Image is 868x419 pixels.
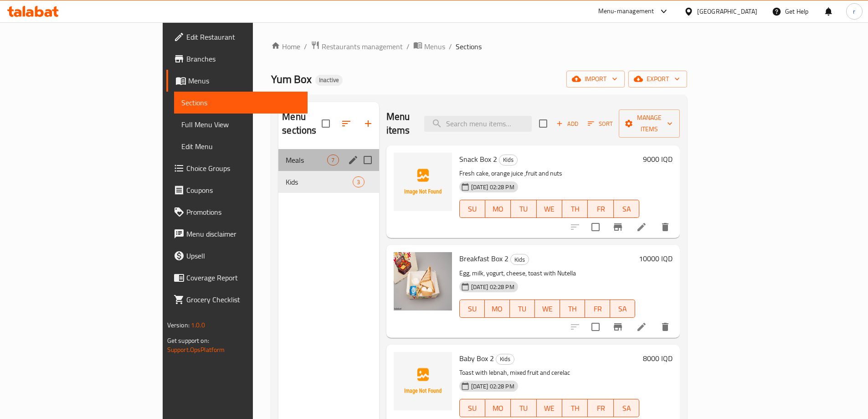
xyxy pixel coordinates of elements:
[186,272,300,283] span: Coverage Report
[181,141,300,152] span: Edit Menu
[485,399,511,417] button: MO
[591,402,610,415] span: FR
[166,223,308,245] a: Menu disclaimer
[598,6,654,17] div: Menu-management
[636,222,647,233] a: Edit menu item
[174,135,308,157] a: Edit Menu
[167,335,209,347] span: Get support on:
[654,216,676,238] button: delete
[463,202,482,216] span: SU
[617,402,636,415] span: SA
[394,153,452,211] img: Snack Box 2
[278,149,379,171] div: Meals7edit
[588,399,613,417] button: FR
[510,300,535,318] button: TU
[181,97,300,108] span: Sections
[188,75,300,86] span: Menus
[467,183,518,191] span: [DATE] 02:28 PM
[459,168,640,179] p: Fresh cake, orange juice ,fruit and nuts
[315,75,343,86] div: Inactive
[537,200,562,218] button: WE
[553,117,582,131] span: Add item
[166,157,308,179] a: Choice Groups
[166,289,308,310] a: Grocery Checklist
[562,399,588,417] button: TH
[166,179,308,201] a: Coupons
[588,119,613,129] span: Sort
[607,316,629,338] button: Branch-specific-item
[459,268,636,279] p: Egg, milk, yogurt, cheese, toast with Nutella
[174,114,308,135] a: Full Menu View
[564,302,581,316] span: TH
[459,200,485,218] button: SU
[459,367,640,378] p: Toast with lebnah, mixed fruit and cerelac
[449,41,452,52] li: /
[322,41,403,52] span: Restaurants management
[540,202,559,216] span: WE
[186,207,300,217] span: Promotions
[619,109,680,138] button: Manage items
[459,252,508,265] span: Breakfast Box 2
[271,41,687,52] nav: breadcrumb
[424,41,445,52] span: Menus
[459,152,497,166] span: Snack Box 2
[697,6,757,16] div: [GEOGRAPHIC_DATA]
[166,26,308,48] a: Edit Restaurant
[511,399,536,417] button: TU
[628,71,687,88] button: export
[459,300,485,318] button: SU
[510,254,529,265] div: Kids
[406,41,410,52] li: /
[174,92,308,114] a: Sections
[586,317,605,336] span: Select to update
[166,48,308,70] a: Branches
[327,155,339,166] div: items
[335,113,357,134] span: Sort sections
[566,202,584,216] span: TH
[459,352,494,365] span: Baby Box 2
[555,119,580,129] span: Add
[488,302,506,316] span: MO
[626,112,673,135] span: Manage items
[311,41,403,52] a: Restaurants management
[617,202,636,216] span: SA
[181,119,300,130] span: Full Menu View
[591,202,610,216] span: FR
[353,178,364,186] span: 3
[315,76,343,84] span: Inactive
[539,302,556,316] span: WE
[614,302,632,316] span: SA
[456,41,482,52] span: Sections
[607,216,629,238] button: Branch-specific-item
[582,117,619,131] span: Sort items
[586,217,605,237] span: Select to update
[186,163,300,174] span: Choice Groups
[514,202,533,216] span: TU
[186,250,300,261] span: Upsell
[186,185,300,196] span: Coupons
[585,300,610,318] button: FR
[166,245,308,267] a: Upsell
[614,399,639,417] button: SA
[614,200,639,218] button: SA
[286,176,353,187] span: Kids
[463,302,481,316] span: SU
[191,319,205,331] span: 1.0.0
[636,73,680,85] span: export
[496,354,514,365] div: Kids
[499,155,518,166] div: Kids
[186,53,300,64] span: Branches
[643,352,673,365] h6: 8000 IQD
[636,321,647,332] a: Edit menu item
[167,344,225,356] a: Support.OpsPlatform
[639,252,673,265] h6: 10000 IQD
[574,73,617,85] span: import
[166,70,308,92] a: Menus
[562,200,588,218] button: TH
[467,382,518,391] span: [DATE] 02:28 PM
[514,402,533,415] span: TU
[489,202,507,216] span: MO
[316,114,335,133] span: Select all sections
[328,156,338,165] span: 7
